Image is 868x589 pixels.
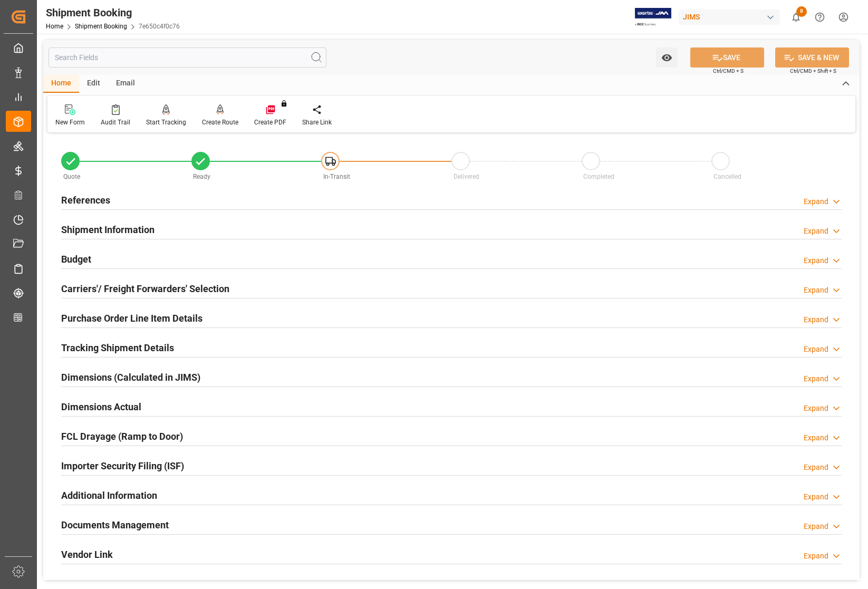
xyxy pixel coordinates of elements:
div: JIMS [679,9,780,25]
span: Quote [63,173,80,180]
span: Ctrl/CMD + S [713,67,744,75]
div: Home [43,75,79,93]
div: Expand [804,255,828,266]
div: Expand [804,196,828,207]
h2: Vendor Link [61,547,113,562]
div: Email [108,75,143,93]
div: Expand [804,551,828,562]
h2: Purchase Order Line Item Details [61,311,202,325]
img: Exertis%20JAM%20-%20Email%20Logo.jpg_1722504956.jpg [635,8,671,26]
div: Expand [804,462,828,473]
h2: Budget [61,252,91,266]
h2: Dimensions Actual [61,400,141,414]
div: Edit [79,75,108,93]
div: Expand [804,521,828,532]
span: 8 [796,6,807,17]
div: Start Tracking [146,118,186,127]
button: SAVE [690,47,764,67]
div: Expand [804,226,828,237]
span: Delivered [454,173,479,180]
button: JIMS [679,7,784,27]
div: Expand [804,285,828,296]
h2: Documents Management [61,518,169,532]
button: SAVE & NEW [775,47,849,67]
div: Create Route [202,118,238,127]
button: open menu [656,47,678,67]
span: Ctrl/CMD + Shift + S [790,67,836,75]
h2: Dimensions (Calculated in JIMS) [61,370,200,384]
span: Completed [583,173,614,180]
div: Shipment Booking [46,5,180,21]
button: show 8 new notifications [784,5,808,29]
div: Expand [804,314,828,325]
h2: Carriers'/ Freight Forwarders' Selection [61,282,229,296]
div: Expand [804,491,828,503]
h2: Importer Security Filing (ISF) [61,459,184,473]
button: Help Center [808,5,832,29]
a: Shipment Booking [75,23,127,30]
div: Expand [804,344,828,355]
a: Home [46,23,63,30]
h2: Additional Information [61,488,157,503]
div: Audit Trail [101,118,130,127]
span: In-Transit [323,173,350,180]
span: Ready [193,173,210,180]
div: Share Link [302,118,332,127]
div: Expand [804,373,828,384]
input: Search Fields [49,47,326,67]
span: Cancelled [713,173,741,180]
h2: References [61,193,110,207]
h2: Tracking Shipment Details [61,341,174,355]
h2: Shipment Information [61,223,155,237]
div: Expand [804,432,828,443]
div: New Form [55,118,85,127]
div: Expand [804,403,828,414]
h2: FCL Drayage (Ramp to Door) [61,429,183,443]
